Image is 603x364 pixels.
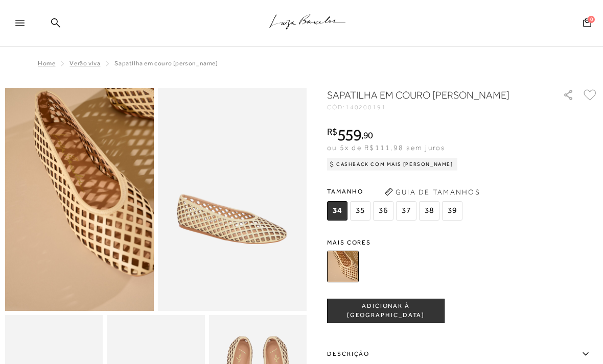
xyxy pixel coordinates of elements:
[158,88,307,311] img: image
[345,104,386,111] span: 140200191
[327,299,445,323] button: ADICIONAR À [GEOGRAPHIC_DATA]
[363,130,373,140] span: 90
[5,88,154,311] img: image
[373,201,393,221] span: 36
[327,127,337,136] i: R$
[361,131,373,140] i: ,
[114,60,218,67] span: SAPATILHA EM COURO [PERSON_NAME]
[419,201,439,221] span: 38
[588,16,595,23] span: 0
[327,184,465,199] span: Tamanho
[327,88,519,102] h1: SAPATILHA EM COURO [PERSON_NAME]
[38,60,55,67] a: Home
[442,201,462,221] span: 39
[337,126,361,144] span: 559
[327,201,347,221] span: 34
[327,158,457,171] div: Cashback com Mais [PERSON_NAME]
[327,104,531,110] div: CÓD:
[350,201,370,221] span: 35
[580,17,594,31] button: 0
[69,60,100,67] a: Verão Viva
[381,184,483,200] button: Guia de Tamanhos
[396,201,416,221] span: 37
[327,251,359,282] img: SAPATILHA EM COURO BAUNILHA VAZADA
[328,302,444,320] span: ADICIONAR À [GEOGRAPHIC_DATA]
[327,239,598,246] span: Mais cores
[327,143,445,152] span: ou 5x de R$111,98 sem juros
